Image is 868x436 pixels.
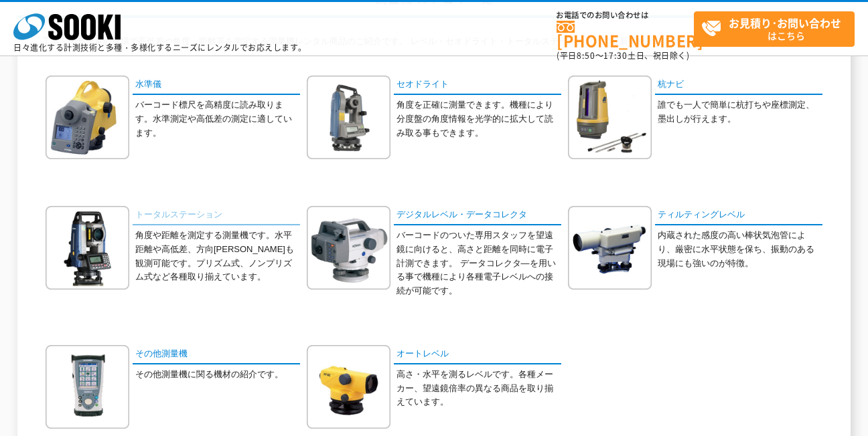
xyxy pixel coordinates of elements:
a: [PHONE_NUMBER] [557,21,694,48]
a: その他測量機 [133,345,300,364]
strong: お見積り･お問い合わせ [729,15,841,31]
img: ティルティングレベル [568,206,652,290]
a: トータルステーション [133,206,300,225]
span: お電話でのお問い合わせは [557,11,694,19]
a: ティルティングレベル [655,206,822,225]
span: 17:30 [603,49,628,62]
img: デジタルレベル・データコレクタ [307,206,390,290]
p: バーコード標尺を高精度に読み取ります。水準測定や高低差の測定に適しています。 [135,98,300,140]
p: 日々進化する計測技術と多種・多様化するニーズにレンタルでお応えします。 [13,43,307,51]
a: デジタルレベル・データコレクタ [394,206,561,225]
p: 角度を正確に測量できます。機種により分度盤の角度情報を光学的に拡大して読み取る事もできます。 [396,98,561,140]
p: バーコードのついた専用スタッフを望遠鏡に向けると、高さと距離を同時に電子計測できます。 データコレクタ―を用いる事で機種により各種電子レベルへの接続が可能です。 [396,229,561,298]
span: 8:50 [577,49,595,62]
p: その他測量機に関る機材の紹介です。 [135,368,300,382]
p: 誰でも一人で簡単に杭打ちや座標測定、墨出しが行えます。 [658,98,822,126]
span: はこちら [701,12,854,45]
p: 内蔵された感度の高い棒状気泡管により、厳密に水平状態を保ち、振動のある現場にも強いのが特徴。 [658,229,822,270]
a: 水準儀 [133,76,300,95]
a: セオドライト [394,76,561,95]
a: お見積り･お問い合わせはこちら [694,11,855,47]
a: オートレベル [394,345,561,364]
p: 角度や距離を測定する測量機です。水平距離や高低差、方向[PERSON_NAME]も観測可能です。プリズム式、ノンプリズム式など各種取り揃えています。 [135,229,300,284]
img: その他測量機 [46,345,129,429]
span: (平日 ～ 土日、祝日除く) [557,49,689,62]
img: オートレベル [307,345,390,429]
img: 杭ナビ [568,76,652,159]
p: 高さ・水平を測るレベルです。各種メーカー、望遠鏡倍率の異なる商品を取り揃えています。 [396,368,561,409]
img: 水準儀 [46,76,129,159]
img: セオドライト [307,76,390,159]
a: 杭ナビ [655,76,822,95]
img: トータルステーション [46,206,129,290]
